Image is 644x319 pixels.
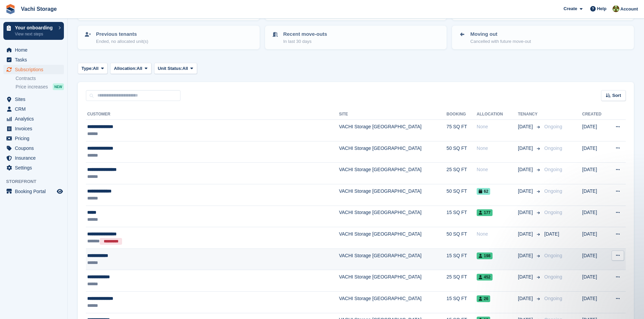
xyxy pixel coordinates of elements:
[53,83,64,90] div: NEW
[15,45,55,55] span: Home
[477,295,490,302] span: 26
[447,120,477,141] td: 75 SQ FT
[56,187,64,195] a: Preview store
[158,65,183,72] span: Unit Status:
[96,38,148,45] p: Ended, no allocated unit(s)
[137,65,142,72] span: All
[15,153,55,163] span: Insurance
[15,25,55,30] p: Your onboarding
[339,141,447,163] td: VACHI Storage [GEOGRAPHIC_DATA]
[15,143,55,153] span: Coupons
[78,26,259,49] a: Previous tenants Ended, no allocated unit(s)
[110,63,151,74] button: Allocation: All
[477,166,518,173] div: None
[15,187,55,196] span: Booking Portal
[470,30,531,38] p: Moving out
[597,5,606,12] span: Help
[477,231,518,238] div: None
[518,209,534,216] span: [DATE]
[518,109,542,120] th: Tenancy
[544,296,562,301] span: Ongoing
[3,55,64,64] a: menu
[477,209,493,216] span: 177
[447,184,477,206] td: 50 SQ FT
[15,114,55,124] span: Analytics
[93,65,99,72] span: All
[544,124,562,129] span: Ongoing
[339,248,447,270] td: VACHI Storage [GEOGRAPHIC_DATA]
[518,166,534,173] span: [DATE]
[339,184,447,206] td: VACHI Storage [GEOGRAPHIC_DATA]
[582,248,607,270] td: [DATE]
[15,124,55,133] span: Invoices
[582,270,607,292] td: [DATE]
[620,6,638,12] span: Account
[339,163,447,184] td: VACHI Storage [GEOGRAPHIC_DATA]
[544,231,559,237] span: [DATE]
[16,83,64,90] a: Price increases NEW
[518,188,534,195] span: [DATE]
[3,95,64,104] a: menu
[544,253,562,258] span: Ongoing
[453,26,633,49] a: Moving out Cancelled with future move-out
[477,145,518,152] div: None
[544,167,562,172] span: Ongoing
[518,145,534,152] span: [DATE]
[3,65,64,74] a: menu
[154,63,197,74] button: Unit Status: All
[15,65,55,74] span: Subscriptions
[582,141,607,163] td: [DATE]
[81,65,93,72] span: Type:
[582,109,607,120] th: Created
[86,109,339,120] th: Customer
[3,104,64,114] a: menu
[582,163,607,184] td: [DATE]
[18,3,59,15] a: Vachi Storage
[518,123,534,130] span: [DATE]
[339,206,447,227] td: VACHI Storage [GEOGRAPHIC_DATA]
[3,153,64,163] a: menu
[3,163,64,172] a: menu
[477,274,493,281] span: 452
[518,252,534,259] span: [DATE]
[183,65,188,72] span: All
[16,84,48,90] span: Price increases
[283,38,327,45] p: In last 30 days
[447,163,477,184] td: 25 SQ FT
[15,95,55,104] span: Sites
[582,184,607,206] td: [DATE]
[518,231,534,238] span: [DATE]
[447,141,477,163] td: 50 SQ FT
[447,109,477,120] th: Booking
[3,143,64,153] a: menu
[3,45,64,55] a: menu
[15,31,55,37] p: View next steps
[6,178,67,185] span: Storefront
[15,104,55,114] span: CRM
[15,55,55,64] span: Tasks
[518,295,534,302] span: [DATE]
[5,4,16,14] img: stora-icon-8386f47178a22dfd0bd8f6a31ec36ba5ce8667c1dd55bd0f319d3a0aa187defe.svg
[266,26,446,49] a: Recent move-outs In last 30 days
[3,124,64,133] a: menu
[613,5,619,12] img: Vachi Management
[544,145,562,151] span: Ongoing
[447,291,477,313] td: 15 SQ FT
[15,163,55,172] span: Settings
[447,270,477,292] td: 25 SQ FT
[544,210,562,215] span: Ongoing
[16,75,64,82] a: Contracts
[339,227,447,249] td: VACHI Storage [GEOGRAPHIC_DATA]
[339,270,447,292] td: VACHI Storage [GEOGRAPHIC_DATA]
[3,22,64,40] a: Your onboarding View next steps
[564,5,577,12] span: Create
[339,109,447,120] th: Site
[339,120,447,141] td: VACHI Storage [GEOGRAPHIC_DATA]
[3,114,64,124] a: menu
[447,248,477,270] td: 15 SQ FT
[3,134,64,143] a: menu
[114,65,137,72] span: Allocation:
[15,134,55,143] span: Pricing
[582,120,607,141] td: [DATE]
[582,206,607,227] td: [DATE]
